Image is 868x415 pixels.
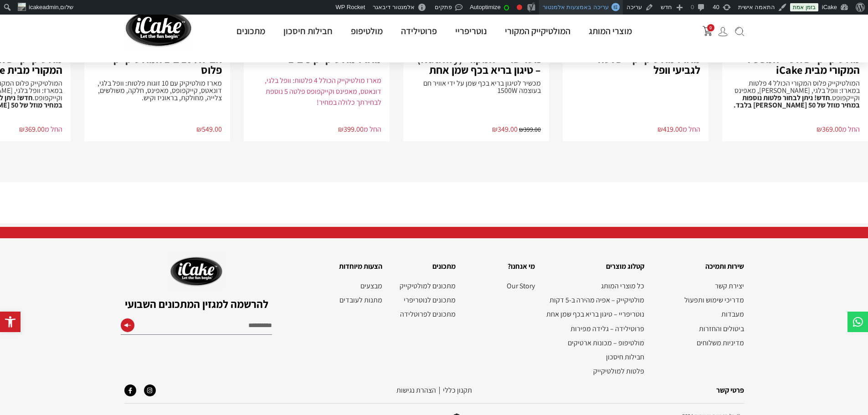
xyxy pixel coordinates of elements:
[465,282,535,290] a: Our Story
[465,282,535,290] nav: תפריט
[657,124,663,134] span: ₪
[544,261,645,272] h2: קטלוג מוצרים
[695,187,744,210] a: לחץ כאן
[653,338,744,347] a: מדיניות משלוחים
[730,80,860,109] p: המולטיקייק פלוס המקורי הכולל 4 פלטות במארז: וופל בלגי, [PERSON_NAME], מאפינס וקייקפופס.
[338,124,364,134] bdi: 399.00
[391,310,456,318] a: מתכונים לפרוטלידה
[252,53,381,64] h3: מארז מולטיקייק 5 ב-1
[307,282,382,304] nav: תפריט
[544,324,645,333] a: פרוטילידה – גלידה מפירות
[121,298,272,309] h2: להרשמה למגזין המתכונים השבועי
[544,310,645,318] a: נוטריפריי – טיגון בריא בכף שמן אחת
[196,124,202,134] span: ₪
[544,367,645,375] a: פלטות למולטיקייק
[716,385,744,395] a: פרטי קשר
[571,53,700,75] h3: מארז מולטיקייק + פלטה לגביעי וופל
[703,26,713,36] img: shopping-cart.png
[252,124,381,135] p: החל מ
[92,80,222,102] p: מארז מולטיקיק עם 10 זוגות פלטות: וופל בלגי, דונאטס, קייקפופס, מאפינס, חלקה, משולשים, צלייה, מחולק...
[391,282,456,290] a: מתכונים למולטיקייק
[338,124,344,134] span: ₪
[707,24,714,31] span: 0
[653,282,744,290] a: יצירת קשר
[571,124,700,135] p: החל מ
[396,385,436,395] a: הצהרת נגישות
[274,25,342,37] a: חבילות חיסכון
[544,353,645,361] a: חבילות חיסכון
[307,261,382,272] h2: הצעות מיוחדות
[465,261,535,272] h2: מי אנחנו?
[544,282,645,290] a: כל מוצרי המותג
[29,4,59,10] span: icakeadmin
[544,282,645,375] nav: תפריט
[790,3,818,11] a: בזמן אמת
[411,80,541,94] p: מכשיר לטיגון בריא בכף שמן על ידי אוויר חם בעוצמה 1500W
[307,296,382,304] a: מתנות לעובדים
[544,338,645,347] a: מולטיפופ – מכונות ארטיקים
[227,25,274,37] a: מתכונים
[730,124,860,135] p: החל מ
[391,296,456,304] a: מתכונים לנוטריפרי
[443,385,472,395] a: תקנון‭ ‬כללי
[653,282,744,347] nav: תפריט
[519,125,524,133] span: ₪
[580,25,641,37] a: מוצרי המותג
[653,324,744,333] a: ביטולים והחזרות
[544,296,645,304] a: מולטיקייק – אפיה מהירה ב-5 דקות
[19,124,25,134] span: ₪
[19,124,45,134] bdi: 369.00
[392,25,446,37] a: פרוטילידה
[657,124,683,134] bdi: 419.00
[817,124,822,134] span: ₪
[391,261,456,272] h2: מתכונים
[543,4,609,10] span: עריכה באמצעות אלמנטור
[706,192,733,204] span: לחץ כאן
[653,261,744,272] h2: שירות ותמיכה
[817,124,842,134] bdi: 369.00
[391,282,456,319] nav: תפריט
[342,25,392,37] a: מולטיפופ
[252,75,381,108] div: מארז מולטיקייק הכולל 4 פלטות: וופל בלגי, דונאטס, מאפינס וקייקפופס פלטה 5 נוספת לבחירתך כלולה במחיר!
[653,296,744,304] a: מדריכי שימוש ותפעול
[496,25,580,37] a: המולטיקייק המקורי
[734,93,860,110] strong: חדש! ניתן לבחור פלטות נוספות במחיר מוזל של 50 [PERSON_NAME] בלבד.
[517,5,522,10] div: ביטוי מפתח לא הוגדר
[703,26,713,36] button: פתח עגלת קניות צדדית
[730,53,860,75] h3: מולטיקייק® פלוס – המכשיר המקורי מבית iCake
[519,125,541,133] bdi: 399.00
[492,124,518,134] bdi: 349.00
[307,282,382,290] a: מבצעים
[492,124,498,134] span: ₪
[92,53,222,75] h3: חבילת 10 ב-1 המולטיקייק פלוס
[653,310,744,318] a: מעבדות
[446,25,496,37] a: נוטריפריי
[196,124,222,134] bdi: 549.00
[411,53,541,75] h3: נוטריפריי® המקורי (Nutrifry) – טיגון בריא בכף שמן אחת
